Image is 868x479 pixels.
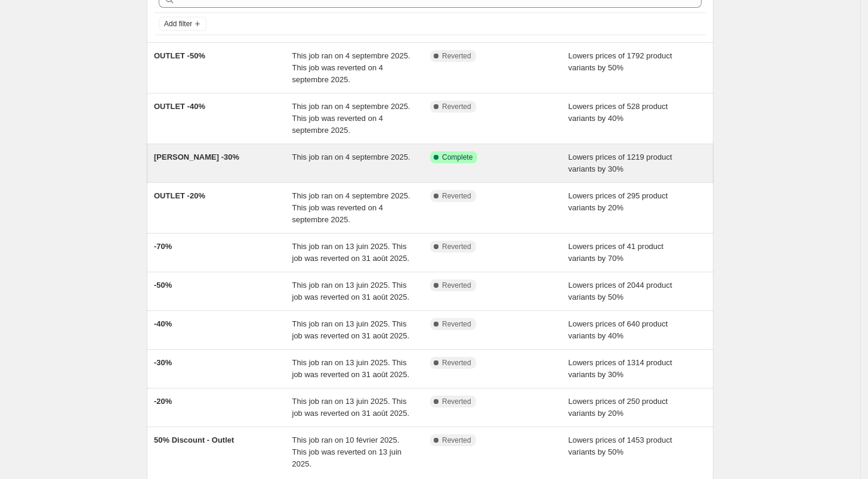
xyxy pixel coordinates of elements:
[442,358,471,368] span: Reverted
[569,319,668,340] span: Lowers prices of 640 product variants by 40%
[292,281,410,301] span: This job ran on 13 juin 2025. This job was reverted on 31 août 2025.
[154,191,205,200] span: OUTLET -20%
[569,51,672,72] span: Lowers prices of 1792 product variants by 50%
[292,51,410,84] span: This job ran on 4 septembre 2025. This job was reverted on 4 septembre 2025.
[442,191,471,201] span: Reverted
[569,242,664,263] span: Lowers prices of 41 product variants by 70%
[442,319,471,329] span: Reverted
[292,102,410,135] span: This job ran on 4 septembre 2025. This job was reverted on 4 septembre 2025.
[292,319,410,340] span: This job ran on 13 juin 2025. This job was reverted on 31 août 2025.
[442,242,471,251] span: Reverted
[292,191,410,224] span: This job ran on 4 septembre 2025. This job was reverted on 4 septembre 2025.
[569,436,672,456] span: Lowers prices of 1453 product variants by 50%
[569,153,672,173] span: Lowers prices of 1219 product variants by 30%
[159,17,206,31] button: Add filter
[569,102,668,123] span: Lowers prices of 528 product variants by 40%
[292,397,410,418] span: This job ran on 13 juin 2025. This job was reverted on 31 août 2025.
[154,436,234,444] span: 50% Discount - Outlet
[442,281,471,290] span: Reverted
[154,51,205,60] span: OUTLET -50%
[154,397,172,406] span: -20%
[442,397,471,406] span: Reverted
[442,153,472,162] span: Complete
[569,281,672,301] span: Lowers prices of 2044 product variants by 50%
[569,358,672,379] span: Lowers prices of 1314 product variants by 30%
[292,358,410,379] span: This job ran on 13 juin 2025. This job was reverted on 31 août 2025.
[154,102,205,111] span: OUTLET -40%
[154,153,239,161] span: [PERSON_NAME] -30%
[442,436,471,445] span: Reverted
[154,319,172,328] span: -40%
[292,436,402,468] span: This job ran on 10 février 2025. This job was reverted on 13 juin 2025.
[442,102,471,111] span: Reverted
[442,51,471,61] span: Reverted
[569,397,668,418] span: Lowers prices of 250 product variants by 20%
[292,153,410,161] span: This job ran on 4 septembre 2025.
[154,358,172,367] span: -30%
[154,281,172,290] span: -50%
[569,191,668,212] span: Lowers prices of 295 product variants by 20%
[154,242,172,251] span: -70%
[164,19,192,29] span: Add filter
[292,242,410,263] span: This job ran on 13 juin 2025. This job was reverted on 31 août 2025.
